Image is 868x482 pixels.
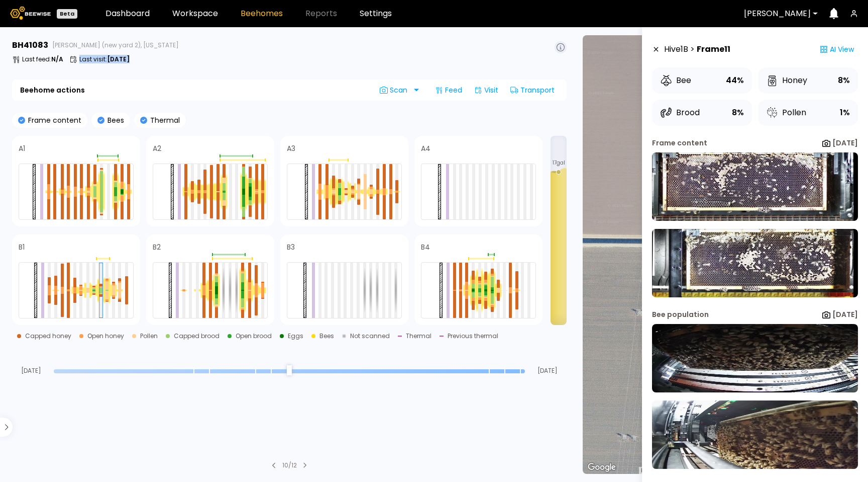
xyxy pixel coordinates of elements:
div: Frame content [652,138,707,148]
div: Feed [431,82,466,98]
img: 20250916_134259_-0700-b-593-back-41083-AHXNANHX.jpg [652,400,858,469]
div: Hive 1 B > [664,39,730,59]
div: 10 / 12 [282,461,297,470]
a: Dashboard [105,10,150,18]
div: AI View [816,39,858,59]
span: [DATE] [529,368,567,374]
p: Last visit : [79,56,130,62]
b: N/A [51,55,63,63]
img: Google [585,461,618,474]
div: 1% [840,106,850,120]
span: [PERSON_NAME] (new yard 2), [US_STATE] [52,42,179,48]
div: Pollen [140,333,158,339]
div: Beta [57,9,77,19]
div: Thermal [406,333,431,339]
div: Bee population [652,309,709,320]
span: [DATE] [12,368,50,374]
img: Beewise logo [10,7,51,20]
p: Thermal [147,117,180,124]
img: 20250916_134259_-0700-b-593-front-41083-AHXNANHX.jpg [652,324,858,392]
b: [DATE] [832,309,858,319]
div: Capped brood [174,333,220,339]
b: [DATE] [832,138,858,148]
h3: BH 41083 [12,41,48,49]
h4: A4 [421,145,430,152]
div: Not scanned [350,333,390,339]
p: Bees [104,117,124,124]
img: 20250916_135222-b-593.21-back-41083-AHXNANHX.jpg [652,229,858,297]
div: Eggs [288,333,303,339]
p: Frame content [25,117,81,124]
div: Capped honey [25,333,71,339]
b: Beehome actions [20,87,85,94]
div: Brood [660,107,700,119]
div: Bees [319,333,334,339]
b: [DATE] [107,55,130,63]
h4: A3 [287,145,295,152]
div: Transport [506,82,559,98]
div: 44% [726,73,744,88]
p: Last feed : [22,56,63,62]
div: 8% [838,73,850,88]
a: Workspace [172,10,218,18]
h4: A1 [19,145,25,152]
img: 20250916_135221-b-593.21-front-41083-AHXNANHX.jpg [652,152,858,221]
a: Beehomes [241,10,283,18]
span: Scan [380,86,411,94]
span: Reports [305,10,337,18]
div: Pollen [766,107,806,119]
h4: B2 [153,244,161,251]
h4: B4 [421,244,430,251]
div: Visit [470,82,502,98]
div: Previous thermal [448,333,498,339]
h4: A2 [153,145,161,152]
button: Keyboard shortcuts [641,467,648,474]
a: Open this area in Google Maps (opens a new window) [585,461,618,474]
span: 17 gal [553,160,565,166]
h4: B3 [287,244,295,251]
div: Open brood [236,333,272,339]
strong: Frame 11 [697,43,730,55]
div: Honey [766,74,807,87]
div: 8% [732,106,744,120]
div: Bee [660,74,691,87]
div: Open honey [87,333,124,339]
h4: B1 [19,244,25,251]
a: Settings [360,10,392,18]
